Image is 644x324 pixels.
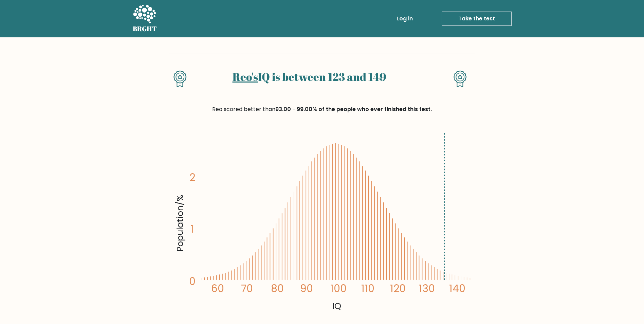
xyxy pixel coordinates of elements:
[169,105,475,113] div: Reo scored better than
[199,70,420,83] h1: IQ is between 123 and 149
[390,282,405,295] tspan: 120
[189,171,195,185] tspan: 2
[241,282,253,295] tspan: 70
[394,12,416,25] a: Log in
[233,69,258,84] a: Reo's
[361,282,374,295] tspan: 110
[133,25,157,33] h5: BRGHT
[419,282,435,295] tspan: 130
[330,282,346,295] tspan: 100
[271,282,283,295] tspan: 80
[442,12,512,26] a: Take the test
[300,282,313,295] tspan: 90
[332,300,341,312] tspan: IQ
[449,282,465,295] tspan: 140
[275,105,432,113] span: 93.00 - 99.00% of the people who ever finished this test.
[189,274,196,288] tspan: 0
[190,222,194,236] tspan: 1
[211,282,224,295] tspan: 60
[174,195,186,252] tspan: Population/%
[133,3,157,35] a: BRGHT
